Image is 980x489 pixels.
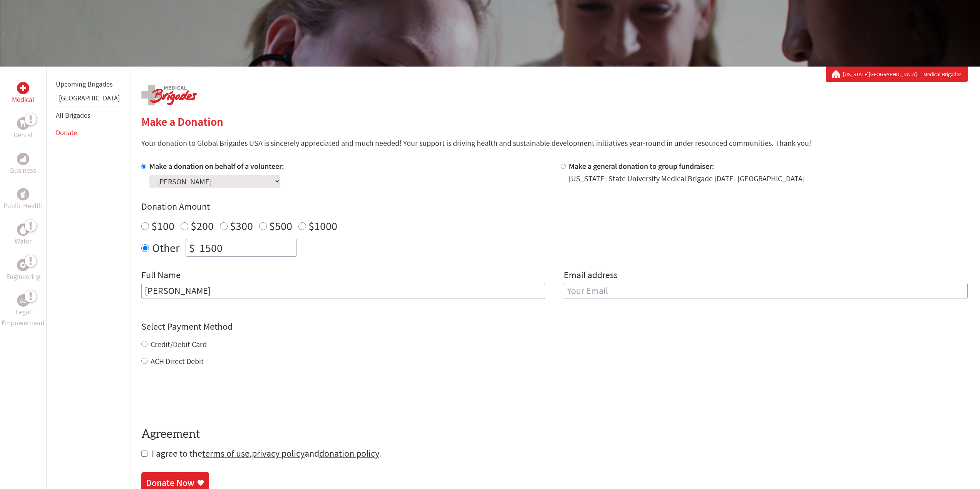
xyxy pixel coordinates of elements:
[17,224,29,236] div: Water
[149,161,284,171] label: Make a donation on behalf of a volunteer:
[152,239,179,257] label: Other
[6,259,40,282] a: EngineeringEngineering
[146,477,194,489] div: Donate Now
[2,294,45,328] a: Legal EmpowermentLegal Empowerment
[191,219,214,233] label: $200
[17,188,29,200] div: Public Health
[141,382,258,412] iframe: reCAPTCHA
[56,76,120,93] li: Upcoming Brigades
[59,93,120,102] a: [GEOGRAPHIC_DATA]
[832,70,962,78] div: Medical Brigades
[15,236,32,247] p: Water
[10,165,36,176] p: Business
[141,115,968,129] h2: Make a Donation
[12,94,34,105] p: Medical
[56,107,120,124] li: All Brigades
[230,219,253,233] label: $300
[2,307,45,328] p: Legal Empowerment
[198,239,297,256] input: Enter Amount
[20,120,26,127] img: Dental
[141,200,968,213] h4: Donation Amount
[269,219,292,233] label: $500
[20,85,26,91] img: Medical
[308,219,337,233] label: $1000
[319,447,379,459] a: donation policy
[20,298,26,303] img: Legal Empowerment
[10,153,36,176] a: BusinessBusiness
[56,80,113,88] a: Upcoming Brigades
[20,156,26,162] img: Business
[20,225,26,234] img: Water
[15,224,32,247] a: WaterWater
[17,294,29,307] div: Legal Empowerment
[151,339,207,349] label: Credit/Debit Card
[186,239,198,256] div: $
[141,320,968,333] h4: Select Payment Method
[564,283,968,299] input: Your Email
[252,447,305,459] a: privacy policy
[56,124,120,141] li: Donate
[141,427,968,441] h4: Agreement
[151,219,174,233] label: $100
[141,85,197,105] img: logo-medical.png
[202,447,250,459] a: terms of use
[56,128,77,137] a: Donate
[20,262,26,268] img: Engineering
[151,356,204,366] label: ACH Direct Debit
[17,259,29,271] div: Engineering
[3,200,43,211] p: Public Health
[56,111,90,120] a: All Brigades
[141,138,968,149] p: Your donation to Global Brigades USA is sincerely appreciated and much needed! Your support is dr...
[56,93,120,107] li: Guatemala
[564,269,618,283] label: Email address
[12,82,34,105] a: MedicalMedical
[843,70,920,78] a: [US_STATE][GEOGRAPHIC_DATA]
[17,117,29,130] div: Dental
[17,153,29,165] div: Business
[6,271,40,282] p: Engineering
[3,188,43,211] a: Public HealthPublic Health
[569,161,714,171] label: Make a general donation to group fundraiser:
[20,190,26,198] img: Public Health
[152,447,381,459] span: I agree to the , and .
[13,117,33,140] a: DentalDental
[17,82,29,94] div: Medical
[569,173,805,184] div: [US_STATE] State University Medical Brigade [DATE] [GEOGRAPHIC_DATA]
[141,269,181,283] label: Full Name
[13,130,33,140] p: Dental
[141,283,545,299] input: Enter Full Name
